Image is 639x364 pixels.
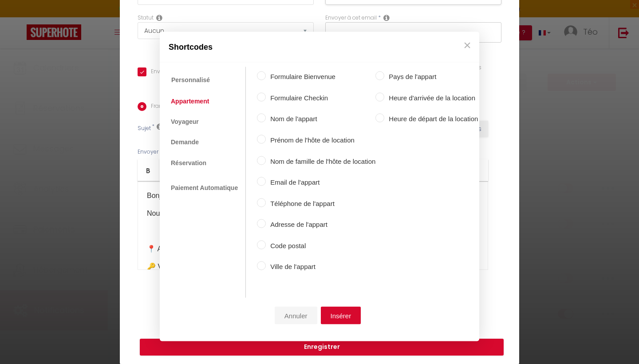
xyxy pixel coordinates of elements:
label: Heure d'arrivée de la location [384,92,478,103]
label: Email de l'appart [266,177,375,188]
a: Demande [166,134,203,150]
label: Adresse de l'appart [266,219,375,230]
div: Shortcodes [160,32,479,63]
label: Nom de l'appart [266,114,375,124]
button: Ouvrir le widget de chat LiveChat [7,4,34,30]
a: Paiement Automatique [166,179,242,195]
label: Téléphone de l'appart [266,198,375,209]
a: Réservation [166,154,211,170]
label: Code postal [266,240,375,251]
label: Formulaire Bienvenue [266,71,375,82]
label: Nom de famille de l'hôte de location [266,156,375,166]
button: Insérer [321,306,361,324]
label: Ville de l'appart [266,261,375,272]
label: Pays de l'appart [384,71,478,82]
button: Close [461,36,474,54]
label: Formulaire Checkin [266,92,375,103]
button: Annuler [275,306,317,324]
a: Personnalisé [166,71,215,88]
label: Heure de départ de la location [384,114,478,124]
label: Prénom de l'hôte de location [266,135,375,146]
a: Appartement [166,93,213,109]
a: Voyageur [166,113,203,129]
